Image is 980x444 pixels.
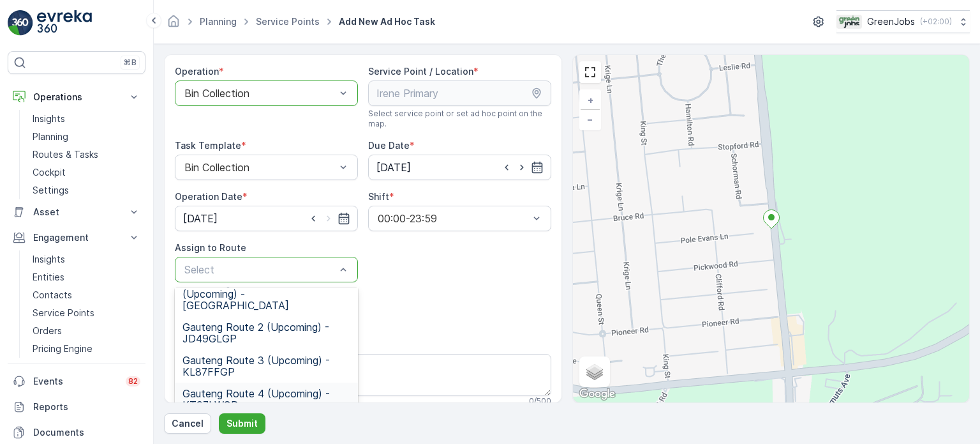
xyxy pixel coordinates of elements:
[184,262,336,277] p: Select
[27,322,145,340] a: Orders
[128,376,138,387] p: 82
[27,250,145,268] a: Insights
[836,10,970,33] button: GreenJobs(+02:00)
[581,110,600,129] a: Zoom Out
[588,95,593,105] span: +
[219,413,265,434] button: Submit
[336,15,438,28] span: Add New Ad Hoc Task
[581,63,600,82] a: View Fullscreen
[175,191,242,202] label: Operation Date
[182,388,350,411] span: Gauteng Route 4 (Upcoming) - KT97LWGP
[175,206,358,231] input: dd/mm/yyyy
[368,109,551,129] span: Select service point or set ad hoc point on the map.
[27,146,145,164] a: Routes & Tasks
[37,10,92,36] img: logo_light-DOdMpM7g.png
[27,304,145,322] a: Service Points
[33,426,140,439] p: Documents
[587,114,593,125] span: −
[33,325,62,337] p: Orders
[27,181,145,199] a: Settings
[33,307,94,319] p: Service Points
[182,277,350,311] span: KwaZulu-[DATE] Route 1 (Upcoming) - [GEOGRAPHIC_DATA]
[920,17,952,27] p: ( +02:00 )
[33,231,120,244] p: Engagement
[182,355,350,378] span: Gauteng Route 3 (Upcoming) - KL87FFGP
[368,191,389,202] label: Shift
[33,375,118,388] p: Events
[529,396,551,406] p: 0 / 500
[8,369,145,394] a: Events82
[581,358,609,386] a: Layers
[33,166,66,179] p: Cockpit
[164,413,211,434] button: Cancel
[8,225,145,250] button: Engagement
[27,286,145,304] a: Contacts
[33,206,120,218] p: Asset
[33,342,93,355] p: Pricing Engine
[226,417,258,430] p: Submit
[175,66,219,77] label: Operation
[867,15,915,28] p: GreenJobs
[172,417,204,430] p: Cancel
[33,401,140,413] p: Reports
[576,386,618,402] a: Open this area in Google Maps (opens a new window)
[836,15,862,29] img: Green_Jobs_Logo.png
[33,91,120,103] p: Operations
[8,10,33,36] img: logo
[576,386,618,402] img: Google
[27,110,145,128] a: Insights
[175,242,246,253] label: Assign to Route
[8,84,145,110] button: Operations
[256,16,320,27] a: Service Points
[8,394,145,420] a: Reports
[33,130,68,143] p: Planning
[33,112,65,125] p: Insights
[27,340,145,358] a: Pricing Engine
[368,66,473,77] label: Service Point / Location
[27,164,145,181] a: Cockpit
[124,57,137,68] p: ⌘B
[200,16,237,27] a: Planning
[33,253,65,266] p: Insights
[8,199,145,225] button: Asset
[27,268,145,286] a: Entities
[581,91,600,110] a: Zoom In
[33,289,72,302] p: Contacts
[368,140,410,151] label: Due Date
[368,80,551,106] input: Irene Primary
[33,148,98,161] p: Routes & Tasks
[368,155,551,180] input: dd/mm/yyyy
[33,184,69,197] p: Settings
[33,271,64,284] p: Entities
[175,140,241,151] label: Task Template
[27,128,145,146] a: Planning
[167,19,181,30] a: Homepage
[182,321,350,344] span: Gauteng Route 2 (Upcoming) - JD49GLGP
